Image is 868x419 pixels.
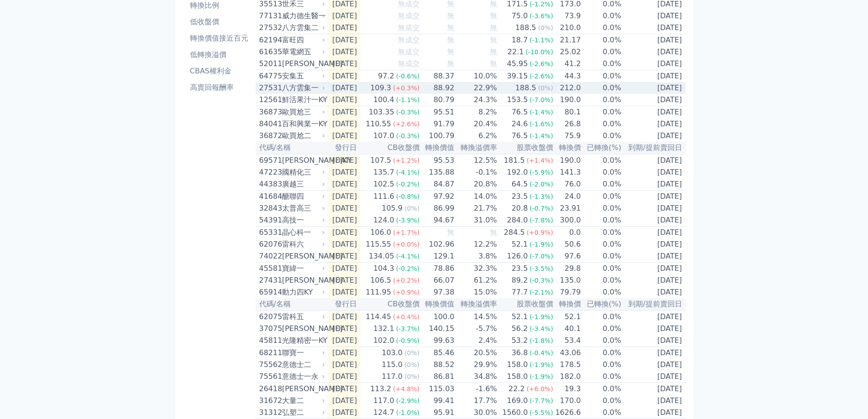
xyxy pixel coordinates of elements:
td: [DATE] [327,22,361,34]
span: (0%) [538,84,553,92]
td: [DATE] [327,166,361,178]
td: 0.0% [581,178,622,191]
span: (-5.9%) [529,169,553,176]
div: 62076 [259,239,280,250]
div: 45581 [259,263,280,274]
td: [DATE] [622,82,686,94]
li: 低轉換溢價 [186,49,252,60]
div: 84041 [259,119,280,129]
td: [DATE] [327,58,361,70]
div: 安集五 [282,71,324,82]
div: 富旺四 [282,35,324,46]
span: (-3.5%) [529,265,553,272]
td: [DATE] [622,106,686,119]
div: 105.9 [380,203,405,214]
span: 無 [447,11,454,20]
li: 低收盤價 [186,16,252,27]
td: 0.0% [581,238,622,250]
td: [DATE] [327,227,361,239]
td: [DATE] [327,191,361,203]
td: 84.87 [420,178,455,191]
td: 31.0% [455,214,497,227]
div: 115.55 [364,239,393,250]
div: 110.55 [364,119,393,129]
span: 無 [490,228,497,237]
div: 24.6 [510,119,530,129]
td: 24.3% [455,94,497,106]
td: [DATE] [622,227,686,239]
div: 104.3 [371,263,396,274]
span: (-7.0%) [529,253,553,260]
td: 61.2% [455,274,497,286]
div: 76.5 [510,130,530,141]
td: [DATE] [622,58,686,70]
td: 97.38 [420,286,455,298]
td: [DATE] [327,263,361,275]
a: 轉換價值接近百元 [186,31,252,46]
td: 97.92 [420,191,455,203]
td: 102.96 [420,238,455,250]
td: [DATE] [327,130,361,142]
div: 威力德生醫一 [282,10,324,21]
div: 鮮活果汁一KY [282,94,324,105]
div: 106.0 [369,227,393,238]
td: [DATE] [622,286,686,298]
div: 八方雲集一 [282,83,324,93]
td: 0.0% [581,191,622,203]
span: 無 [447,23,454,32]
td: [DATE] [622,10,686,22]
div: 20.8 [510,203,530,214]
td: 0.0% [581,46,622,58]
div: 106.5 [369,275,393,286]
td: 88.37 [420,70,455,83]
div: 102.5 [371,179,396,190]
span: (-0.8%) [396,193,420,200]
span: (-4.1%) [396,253,420,260]
div: 52.1 [510,239,530,250]
td: 20.8% [455,178,497,191]
div: 188.5 [514,83,538,93]
span: 無成交 [398,36,420,44]
td: [DATE] [327,178,361,191]
td: [DATE] [622,214,686,227]
div: 歐買尬二 [282,130,324,141]
div: 27431 [259,275,280,286]
div: 醣聯四 [282,191,324,202]
td: 22.9% [455,82,497,94]
th: 股票收盤價 [498,142,554,154]
td: [DATE] [327,286,361,298]
div: 134.05 [367,251,396,262]
span: (+1.2%) [393,157,419,164]
div: 97.2 [376,71,396,82]
span: 無 [447,36,454,44]
div: 65914 [259,287,280,298]
th: 到期/提前賣回日 [622,142,686,154]
div: 103.35 [367,107,396,118]
td: [DATE] [327,34,361,47]
td: 95.53 [420,154,455,166]
td: 21.17 [554,34,581,47]
td: 8.2% [455,106,497,119]
div: 64.5 [510,179,530,190]
div: [PERSON_NAME] [282,251,324,262]
div: [PERSON_NAME]KY [282,155,324,166]
div: 歐買尬三 [282,107,324,118]
td: 300.0 [554,214,581,227]
div: 27532 [259,22,280,33]
td: 41.2 [554,58,581,70]
div: 36872 [259,130,280,141]
span: 無成交 [398,47,420,56]
div: 27531 [259,83,280,93]
td: [DATE] [327,94,361,106]
td: [DATE] [327,238,361,250]
span: 無 [490,23,497,32]
div: 44383 [259,179,280,190]
td: 23.91 [554,202,581,214]
span: (-7.0%) [529,96,553,103]
div: 284.5 [502,227,527,238]
span: 無 [490,11,497,20]
th: 轉換價值 [420,142,455,154]
span: (-1.6%) [529,120,553,128]
span: (-0.3%) [396,132,420,140]
td: 141.3 [554,166,581,178]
